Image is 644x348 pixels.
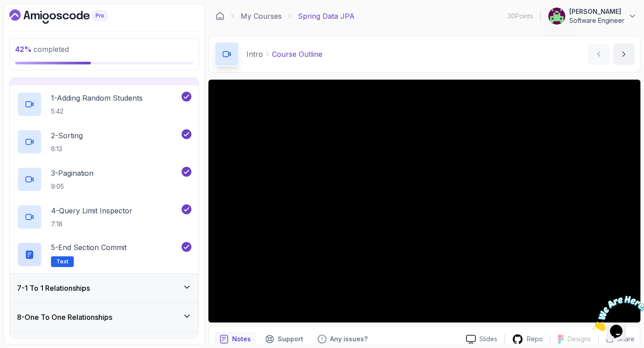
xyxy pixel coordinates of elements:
[17,92,191,117] button: 1-Adding Random Students5:42
[17,283,90,293] h3: 7 - 1 To 1 Relationships
[208,80,640,323] iframe: 1 - Course Outline
[17,129,191,154] button: 2-Sorting6:13
[330,335,368,344] p: Any issues?
[589,292,644,335] iframe: chat widget
[51,93,143,103] p: 1 - Adding Random Students
[479,335,497,344] p: Slides
[278,335,303,344] p: Support
[232,335,251,344] p: Notes
[51,130,83,141] p: 2 - Sorting
[548,8,565,25] img: user profile image
[214,332,256,346] button: notes button
[10,303,199,331] button: 8-One To One Relationships
[4,4,7,11] span: 1
[241,11,282,21] a: My Courses
[51,107,143,116] p: 5:42
[17,167,191,192] button: 3-Pagination9:05
[568,335,591,344] p: Designs
[312,332,373,346] button: Feedback button
[505,334,550,345] a: Repo
[51,168,93,178] p: 3 - Pagination
[17,312,112,323] h3: 8 - One To One Relationships
[15,45,32,54] span: 42 %
[51,144,83,153] p: 6:13
[9,9,127,24] a: Dashboard
[56,258,68,265] span: Text
[51,205,132,216] p: 4 - Query Limit Inspector
[216,12,225,21] a: Dashboard
[508,12,533,21] p: 30 Points
[51,182,93,191] p: 9:05
[17,242,191,267] button: 5-End Section CommitText
[548,7,637,25] button: user profile image[PERSON_NAME]Software Engineer
[569,7,624,16] p: [PERSON_NAME]
[298,11,355,21] p: Spring Data JPA
[4,4,59,39] img: Chat attention grabber
[598,335,635,344] button: Share
[15,45,69,54] span: completed
[51,242,127,253] p: 5 - End Section Commit
[459,335,504,344] a: Slides
[246,49,263,59] p: Intro
[569,16,624,25] p: Software Engineer
[617,335,635,344] p: Share
[272,49,322,59] p: Course Outline
[527,335,543,344] p: Repo
[17,204,191,229] button: 4-Query Limit Inspector7:18
[10,274,199,302] button: 7-1 To 1 Relationships
[588,43,610,65] button: previous content
[51,220,132,229] p: 7:18
[613,43,635,65] button: next content
[260,332,309,346] button: Support button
